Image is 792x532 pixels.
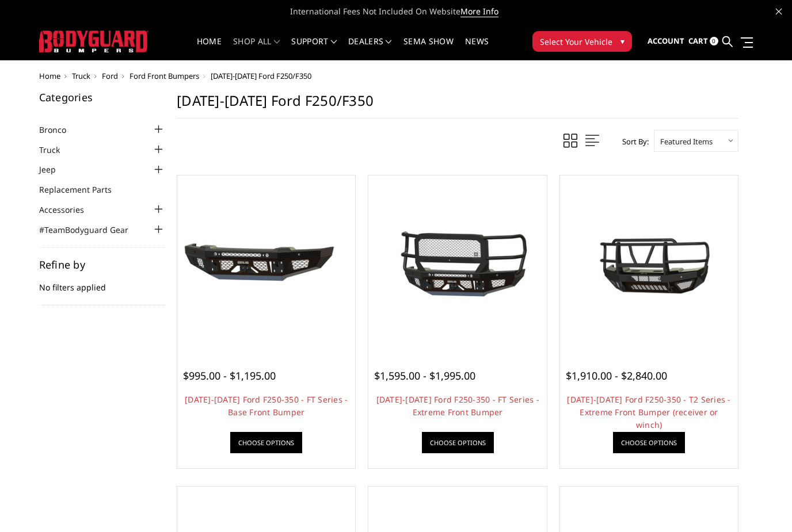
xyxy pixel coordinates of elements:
[39,259,166,305] div: No filters applied
[567,394,730,430] a: [DATE]-[DATE] Ford F250-350 - T2 Series - Extreme Front Bumper (receiver or winch)
[102,71,118,81] a: Ford
[688,36,708,46] span: Cart
[39,124,81,136] a: Bronco
[39,183,126,196] a: Replacement Parts
[648,26,684,57] a: Account
[616,133,649,150] label: Sort By:
[688,26,718,57] a: Cart 0
[39,259,166,270] h5: Refine by
[648,36,684,46] span: Account
[180,224,352,305] img: 2023-2025 Ford F250-350 - FT Series - Base Front Bumper
[72,71,90,81] a: Truck
[230,432,302,453] a: Choose Options
[532,31,632,52] button: Select Your Vehicle
[180,178,352,350] a: 2023-2025 Ford F250-350 - FT Series - Base Front Bumper
[566,369,667,382] span: $1,910.00 - $2,840.00
[39,92,166,102] h5: Categories
[563,178,735,350] a: 2023-2025 Ford F250-350 - T2 Series - Extreme Front Bumper (receiver or winch) 2023-2025 Ford F25...
[460,6,498,17] a: More Info
[39,144,74,156] a: Truck
[197,37,222,60] a: Home
[185,394,348,418] a: [DATE]-[DATE] Ford F250-350 - FT Series - Base Front Bumper
[39,30,148,52] img: BODYGUARD BUMPERS
[177,92,738,118] h1: [DATE]-[DATE] Ford F250/F350
[374,369,475,382] span: $1,595.00 - $1,995.00
[291,37,337,60] a: Support
[465,37,489,60] a: News
[130,71,199,81] a: Ford Front Bumpers
[39,71,60,81] a: Home
[710,37,718,45] span: 0
[620,35,625,47] span: ▾
[403,37,454,60] a: SEMA Show
[613,432,685,453] a: Choose Options
[540,36,612,48] span: Select Your Vehicle
[183,369,276,382] span: $995.00 - $1,195.00
[563,216,735,312] img: 2023-2025 Ford F250-350 - T2 Series - Extreme Front Bumper (receiver or winch)
[39,204,98,216] a: Accessories
[211,71,311,81] span: [DATE]-[DATE] Ford F250/F350
[376,394,539,418] a: [DATE]-[DATE] Ford F250-350 - FT Series - Extreme Front Bumper
[371,178,543,350] a: 2023-2025 Ford F250-350 - FT Series - Extreme Front Bumper 2023-2025 Ford F250-350 - FT Series - ...
[348,37,392,60] a: Dealers
[233,37,280,60] a: shop all
[39,224,143,236] a: #TeamBodyguard Gear
[422,432,494,453] a: Choose Options
[39,163,70,175] a: Jeep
